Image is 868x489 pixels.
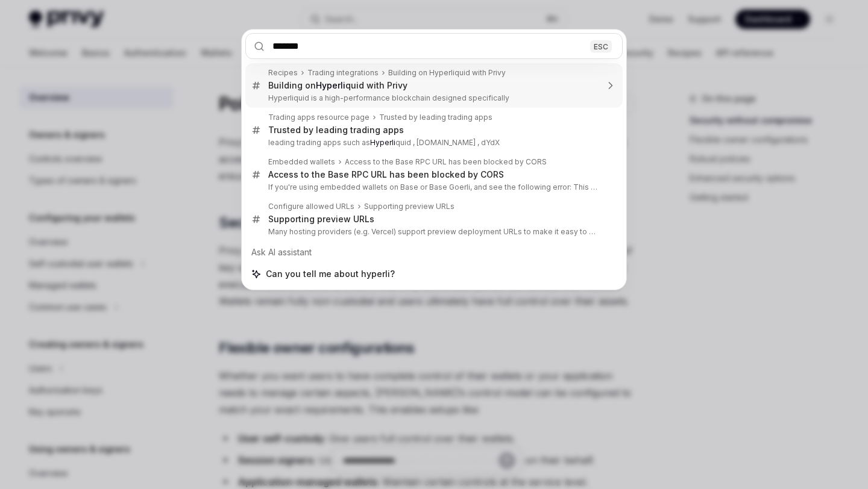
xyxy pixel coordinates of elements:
p: Hyperliquid is a high-performance blockchain designed specifically [268,93,597,103]
span: Can you tell me about hyperli? [266,268,395,280]
p: Many hosting providers (e.g. Vercel) support preview deployment URLs to make it easy to test changes [268,227,597,237]
div: Access to the Base RPC URL has been blocked by CORS [345,157,547,167]
b: Hyperli [370,138,395,147]
div: Ask AI assistant [245,241,623,263]
div: Trusted by leading trading apps [268,125,404,135]
div: Supporting preview URLs [268,214,374,225]
div: Building on Hyperliquid with Privy [388,68,506,78]
div: Embedded wallets [268,157,335,167]
p: If you're using embedded wallets on Base or Base Goerli, and see the following error: This likely in [268,182,597,192]
div: Access to the Base RPC URL has been blocked by CORS [268,169,504,180]
div: ESC [590,40,612,52]
p: leading trading apps such as quid , [DOMAIN_NAME] , dYdX [268,138,597,148]
div: Building on quid with Privy [268,80,407,91]
b: Hyperli [316,80,345,90]
div: Trusted by leading trading apps [379,113,492,122]
div: Supporting preview URLs [364,202,454,211]
div: Configure allowed URLs [268,202,354,211]
div: Recipes [268,68,298,78]
div: Trading integrations [307,68,379,78]
div: Trading apps resource page [268,113,370,122]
